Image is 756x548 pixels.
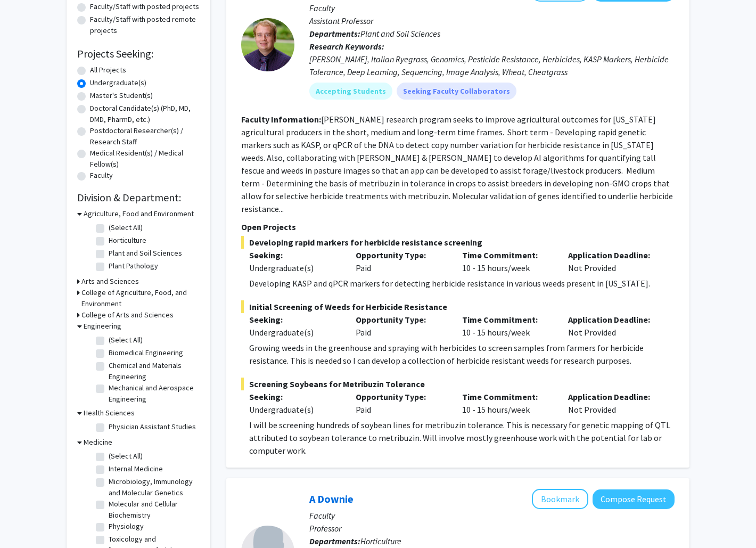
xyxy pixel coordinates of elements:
[568,249,659,261] p: Application Deadline:
[309,28,360,39] b: Departments:
[249,403,340,416] div: Undergraduate(s)
[109,248,182,259] label: Plant and Soil Sciences
[77,47,200,60] h2: Projects Seeking:
[309,2,675,14] p: Faculty
[241,236,675,249] span: Developing rapid markers for herbicide resistance screening
[560,390,667,416] div: Not Provided
[109,235,146,246] label: Horticulture
[249,261,340,274] div: Undergraduate(s)
[81,276,139,287] h3: Arts and Sciences
[84,208,194,219] h3: Agriculture, Food and Environment
[241,378,675,390] span: Screening Soybeans for Metribuzin Tolerance
[348,249,454,274] div: Paid
[81,287,200,309] h3: College of Agriculture, Food, and Environment
[8,500,45,540] iframe: Chat
[356,390,446,403] p: Opportunity Type:
[241,114,321,125] b: Faculty Information:
[90,77,146,88] label: Undergraduate(s)
[249,390,340,403] p: Seeking:
[309,522,675,535] p: Professor
[309,14,675,27] p: Assistant Professor
[309,509,675,522] p: Faculty
[356,249,446,261] p: Opportunity Type:
[109,476,197,498] label: Microbiology, Immunology and Molecular Genetics
[568,390,659,403] p: Application Deadline:
[84,407,135,419] h3: Health Sciences
[249,419,675,457] p: I will be screening hundreds of soybean lines for metribuzin tolerance. This is necessary for gen...
[109,260,158,272] label: Plant Pathology
[360,536,401,546] span: Horticulture
[109,521,144,532] label: Physiology
[249,313,340,326] p: Seeking:
[90,125,200,148] label: Postdoctoral Researcher(s) / Research Staff
[109,463,163,475] label: Internal Medicine
[84,321,121,332] h3: Engineering
[309,536,360,546] b: Departments:
[348,313,454,339] div: Paid
[249,277,675,290] p: Developing KASP and qPCR markers for detecting herbicide resistance in various weeds present in [...
[90,148,200,170] label: Medical Resident(s) / Medical Fellow(s)
[309,83,392,100] mat-chip: Accepting Students
[560,249,667,274] div: Not Provided
[249,249,340,261] p: Seeking:
[90,170,113,181] label: Faculty
[81,309,174,321] h3: College of Arts and Sciences
[454,249,561,274] div: 10 - 15 hours/week
[356,313,446,326] p: Opportunity Type:
[454,390,561,416] div: 10 - 15 hours/week
[249,341,675,367] p: Growing weeds in the greenhouse and spraying with herbicides to screen samples from farmers for h...
[309,53,675,78] div: [PERSON_NAME], Italian Ryegrass, Genomics, Pesticide Resistance, Herbicides, KASP Markers, Herbic...
[593,489,675,509] button: Compose Request to A Downie
[109,347,183,358] label: Biomedical Engineering
[109,421,196,432] label: Physician Assistant Studies
[241,300,675,313] span: Initial Screening of Weeds for Herbicide Resistance
[462,313,553,326] p: Time Commitment:
[241,220,675,233] p: Open Projects
[560,313,667,339] div: Not Provided
[109,382,197,405] label: Mechanical and Aerospace Engineering
[397,83,516,100] mat-chip: Seeking Faculty Collaborators
[249,326,340,339] div: Undergraduate(s)
[360,28,440,39] span: Plant and Soil Sciences
[84,437,112,448] h3: Medicine
[109,498,197,521] label: Molecular and Cellular Biochemistry
[568,313,659,326] p: Application Deadline:
[109,451,143,462] label: (Select All)
[77,191,200,204] h2: Division & Department:
[309,41,384,52] b: Research Keywords:
[462,390,553,403] p: Time Commitment:
[109,360,197,382] label: Chemical and Materials Engineering
[109,222,143,233] label: (Select All)
[90,64,126,76] label: All Projects
[348,390,454,416] div: Paid
[109,334,143,346] label: (Select All)
[90,90,153,101] label: Master's Student(s)
[462,249,553,261] p: Time Commitment:
[90,1,199,12] label: Faculty/Staff with posted projects
[454,313,561,339] div: 10 - 15 hours/week
[309,492,354,505] a: A Downie
[90,14,200,36] label: Faculty/Staff with posted remote projects
[241,114,673,214] fg-read-more: [PERSON_NAME] research program seeks to improve agricultural outcomes for [US_STATE] agricultural...
[532,489,588,509] button: Add A Downie to Bookmarks
[90,103,200,125] label: Doctoral Candidate(s) (PhD, MD, DMD, PharmD, etc.)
